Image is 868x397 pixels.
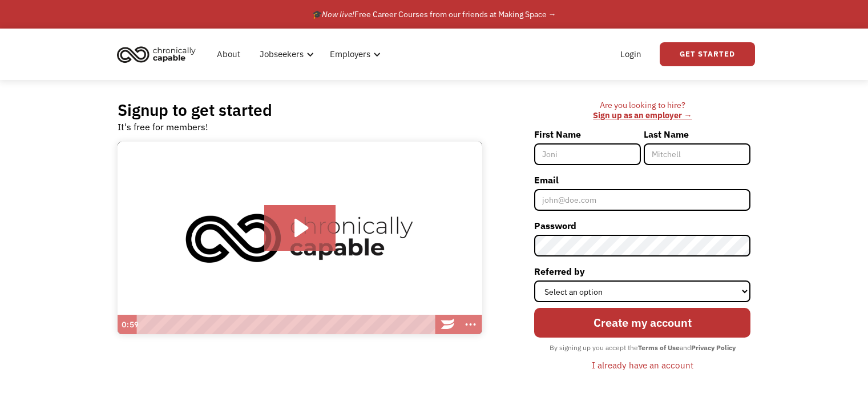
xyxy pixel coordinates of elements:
a: Login [613,36,648,73]
label: First Name [534,125,641,143]
button: Play Video: Introducing Chronically Capable [264,205,336,251]
a: I already have an account [583,355,702,375]
strong: Terms of Use [638,343,680,352]
div: Playbar [142,315,431,334]
input: Create my account [534,308,750,338]
h2: Signup to get started [118,100,272,120]
a: Get Started [660,42,755,66]
div: Jobseekers [260,47,304,61]
div: I already have an account [592,358,693,372]
a: home [114,42,204,67]
label: Referred by [534,262,750,280]
div: It's free for members! [118,120,208,134]
form: Member-Signup-Form [534,125,750,374]
a: Sign up as an employer → [593,110,692,121]
div: By signing up you accept the and [544,340,741,355]
div: Are you looking to hire? ‍ [534,100,750,121]
div: Employers [323,36,384,73]
input: Mitchell [644,143,750,165]
strong: Privacy Policy [691,343,736,352]
div: Jobseekers [253,36,317,73]
div: Employers [330,47,370,61]
img: Introducing Chronically Capable [118,142,482,335]
label: Email [534,171,750,189]
label: Password [534,216,750,235]
em: Now live! [322,9,354,19]
img: Chronically Capable logo [114,42,199,67]
button: Show more buttons [459,315,482,334]
label: Last Name [644,125,750,143]
input: john@doe.com [534,189,750,211]
div: 🎓 Free Career Courses from our friends at Making Space → [312,7,556,21]
input: Joni [534,143,641,165]
a: Wistia Logo -- Learn More [437,315,459,334]
a: About [210,36,247,73]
